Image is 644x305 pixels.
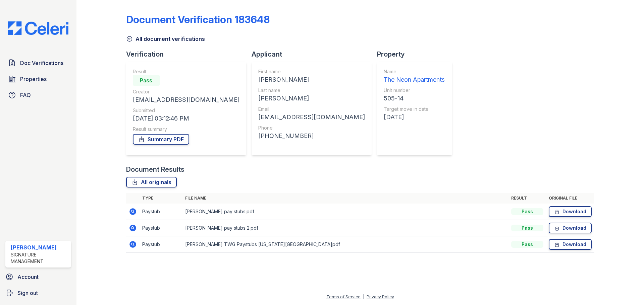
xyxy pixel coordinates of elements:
span: Doc Verifications [20,59,63,67]
div: [EMAIL_ADDRESS][DOMAIN_NAME] [133,95,239,104]
div: Target move in date [384,106,445,112]
a: Sign out [3,286,74,300]
div: Email [258,106,365,112]
div: Last name [258,87,365,94]
span: Account [17,273,39,281]
div: [PERSON_NAME] [11,243,68,251]
div: Phone [258,125,365,131]
a: Account [3,270,74,284]
a: Terms of Service [326,294,361,299]
span: Sign out [17,289,38,297]
div: Pass [511,208,543,215]
th: File name [182,193,508,204]
div: Signature Management [11,251,68,265]
a: Download [549,223,592,233]
div: Submitted [133,107,239,114]
th: Result [508,193,546,204]
a: Doc Verifications [5,56,71,70]
a: Privacy Policy [367,294,394,299]
div: Document Verification 183648 [126,13,270,25]
span: Properties [20,75,47,83]
div: [PERSON_NAME] [258,75,365,84]
td: Paystub [140,236,182,253]
div: Document Results [126,165,184,174]
iframe: chat widget [616,278,637,298]
div: Unit number [384,87,445,94]
div: Result [133,68,239,75]
a: Download [549,206,592,217]
span: FAQ [20,91,31,99]
a: Properties [5,72,71,86]
div: | [363,294,364,299]
td: [PERSON_NAME] TWG Paystubs [US_STATE][GEOGRAPHIC_DATA]pdf [182,236,508,253]
div: [DATE] [384,112,445,122]
div: Name [384,68,445,75]
div: Result summary [133,126,239,133]
div: First name [258,68,365,75]
a: Download [549,239,592,250]
div: The Neon Apartments [384,75,445,84]
td: [PERSON_NAME] pay stubs 2.pdf [182,220,508,236]
div: Pass [511,241,543,248]
div: [PERSON_NAME] [258,94,365,103]
a: Name The Neon Apartments [384,68,445,84]
td: Paystub [140,204,182,220]
div: Pass [133,75,160,86]
td: Paystub [140,220,182,236]
div: 505-14 [384,94,445,103]
th: Type [140,193,182,204]
td: [PERSON_NAME] pay stubs.pdf [182,204,508,220]
div: Property [377,50,458,59]
a: Summary PDF [133,134,189,145]
a: FAQ [5,88,71,102]
div: [EMAIL_ADDRESS][DOMAIN_NAME] [258,112,365,122]
div: Pass [511,225,543,231]
a: All originals [126,177,177,187]
div: [DATE] 03:12:46 PM [133,114,239,123]
img: CE_Logo_Blue-a8612792a0a2168367f1c8372b55b34899dd931a85d93a1a3d3e32e68fde9ad4.png [3,21,74,35]
div: Verification [126,50,252,59]
th: Original file [546,193,594,204]
div: [PHONE_NUMBER] [258,131,365,141]
a: All document verifications [126,35,205,43]
div: Creator [133,88,239,95]
div: Applicant [252,50,377,59]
